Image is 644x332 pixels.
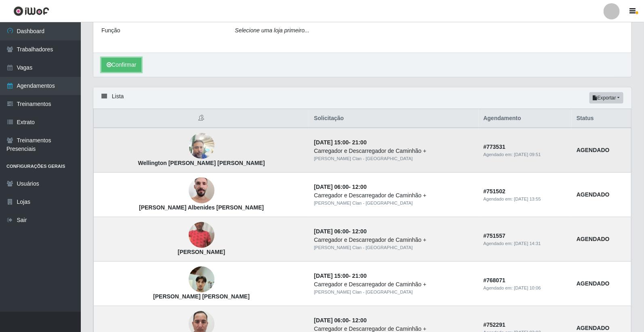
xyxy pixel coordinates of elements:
[577,280,610,287] strong: AGENDADO
[314,228,366,235] strong: -
[589,92,623,104] button: Exportar
[178,249,225,255] strong: [PERSON_NAME]
[314,200,474,207] div: [PERSON_NAME] Clan - [GEOGRAPHIC_DATA]
[484,196,567,203] div: Agendado em:
[484,240,567,247] div: Agendado em:
[479,109,572,128] th: Agendamento
[314,139,366,146] strong: -
[577,147,610,153] strong: AGENDADO
[93,87,631,109] div: Lista
[101,26,120,35] label: Função
[101,58,141,72] button: Confirmar
[314,273,349,279] time: [DATE] 15:00
[484,233,506,239] strong: # 751557
[139,204,264,211] strong: [PERSON_NAME] Albenides [PERSON_NAME]
[577,325,610,331] strong: AGENDADO
[314,236,474,244] div: Carregador e Descarregador de Caminhão +
[484,285,567,292] div: Agendado em:
[314,317,366,324] strong: -
[352,273,367,279] time: 21:00
[314,289,474,296] div: [PERSON_NAME] Clan - [GEOGRAPHIC_DATA]
[314,139,349,146] time: [DATE] 15:00
[484,144,506,150] strong: # 773531
[352,317,367,324] time: 12:00
[514,152,541,157] time: [DATE] 09:51
[484,277,506,283] strong: # 768071
[484,321,506,328] strong: # 752291
[314,184,366,190] strong: -
[189,173,215,208] img: José Albenides Pereira
[153,293,250,300] strong: [PERSON_NAME] [PERSON_NAME]
[572,109,631,128] th: Status
[189,207,215,264] img: Erivan Pereira da Cunha
[514,241,541,246] time: [DATE] 14:31
[314,273,366,279] strong: -
[352,184,367,190] time: 12:00
[13,6,49,16] img: CoreUI Logo
[314,317,349,324] time: [DATE] 06:00
[484,188,506,195] strong: # 751502
[314,191,474,200] div: Carregador e Descarregador de Caminhão +
[314,155,474,162] div: [PERSON_NAME] Clan - [GEOGRAPHIC_DATA]
[314,147,474,155] div: Carregador e Descarregador de Caminhão +
[514,197,541,201] time: [DATE] 13:55
[577,236,610,242] strong: AGENDADO
[138,160,265,166] strong: Wellington [PERSON_NAME] [PERSON_NAME]
[314,184,349,190] time: [DATE] 06:00
[577,191,610,198] strong: AGENDADO
[235,27,309,34] i: Selecione uma loja primeiro...
[514,285,541,290] time: [DATE] 10:06
[352,228,367,235] time: 12:00
[352,139,367,146] time: 21:00
[314,228,349,235] time: [DATE] 06:00
[314,280,474,289] div: Carregador e Descarregador de Caminhão +
[189,129,215,163] img: Wellington de Figueiredo Braz
[309,109,478,128] th: Solicitação
[189,262,215,297] img: Abraão Gomes Dantas
[314,244,474,251] div: [PERSON_NAME] Clan - [GEOGRAPHIC_DATA]
[484,151,567,158] div: Agendado em:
